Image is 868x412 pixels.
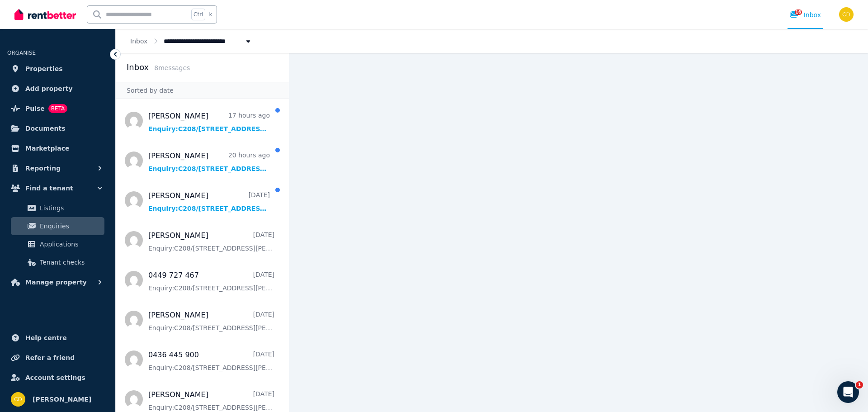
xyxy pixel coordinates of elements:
button: Manage property [7,273,108,291]
span: Tenant checks [40,257,101,268]
span: 8 message s [154,64,190,71]
a: [PERSON_NAME][DATE]Enquiry:C208/[STREET_ADDRESS][PERSON_NAME]. [148,310,274,332]
a: Account settings [7,369,108,387]
span: Enquiries [40,221,101,232]
span: [PERSON_NAME] [33,394,91,405]
span: Refer a friend [25,352,75,363]
span: Pulse [25,103,45,114]
span: Find a tenant [25,183,73,194]
img: Chris Dimitropoulos [11,392,25,407]
a: [PERSON_NAME]20 hours agoEnquiry:C208/[STREET_ADDRESS][PERSON_NAME]. [148,151,270,173]
h2: Inbox [127,61,149,74]
button: Find a tenant [7,179,108,197]
iframe: Intercom live chat [837,381,859,403]
img: Chris Dimitropoulos [839,7,854,22]
a: [PERSON_NAME][DATE]Enquiry:C208/[STREET_ADDRESS][PERSON_NAME]. [148,230,274,253]
span: BETA [48,104,67,113]
span: Properties [25,63,63,74]
span: 16 [795,9,802,15]
img: RentBetter [14,8,76,21]
span: Marketplace [25,143,69,154]
a: [PERSON_NAME][DATE]Enquiry:C208/[STREET_ADDRESS][PERSON_NAME]. [148,389,274,412]
span: ORGANISE [7,50,36,56]
div: Inbox [789,10,821,19]
span: Documents [25,123,66,134]
a: Inbox [130,38,147,45]
span: Applications [40,239,101,250]
a: Listings [11,199,104,217]
a: Refer a friend [7,349,108,367]
div: Sorted by date [116,82,289,99]
span: k [209,11,212,18]
nav: Message list [116,99,289,412]
span: Reporting [25,163,61,174]
a: Enquiries [11,217,104,235]
a: Applications [11,235,104,253]
span: Help centre [25,332,67,343]
a: [PERSON_NAME][DATE]Enquiry:C208/[STREET_ADDRESS][PERSON_NAME]. [148,190,270,213]
span: Add property [25,83,73,94]
a: Add property [7,80,108,98]
a: 0449 727 467[DATE]Enquiry:C208/[STREET_ADDRESS][PERSON_NAME]. [148,270,274,293]
a: Tenant checks [11,253,104,271]
a: Properties [7,60,108,78]
a: Help centre [7,329,108,347]
a: Documents [7,119,108,137]
button: Reporting [7,159,108,177]
nav: Breadcrumb [116,29,267,53]
span: Manage property [25,277,87,288]
a: [PERSON_NAME]17 hours agoEnquiry:C208/[STREET_ADDRESS][PERSON_NAME]. [148,111,270,133]
span: Listings [40,203,101,213]
span: Ctrl [191,9,205,20]
span: 1 [856,381,863,388]
span: Account settings [25,372,85,383]
a: Marketplace [7,139,108,157]
a: PulseBETA [7,99,108,118]
a: 0436 445 900[DATE]Enquiry:C208/[STREET_ADDRESS][PERSON_NAME]. [148,350,274,372]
